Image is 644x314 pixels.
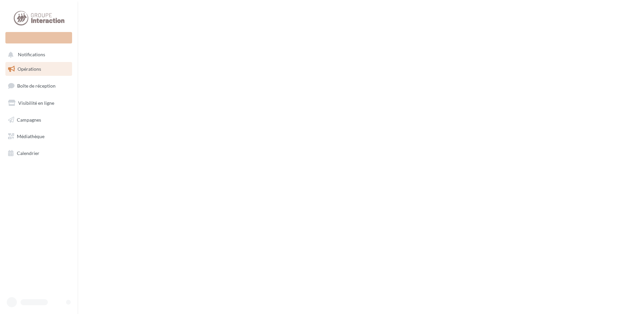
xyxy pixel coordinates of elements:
[4,146,73,160] a: Calendrier
[4,129,73,144] a: Médiathèque
[18,100,54,106] span: Visibilité en ligne
[4,96,73,110] a: Visibilité en ligne
[4,113,73,127] a: Campagnes
[4,78,73,93] a: Boîte de réception
[17,83,56,89] span: Boîte de réception
[17,117,41,122] span: Campagnes
[4,62,73,76] a: Opérations
[5,32,72,43] div: Nouvelle campagne
[17,133,44,139] span: Médiathèque
[17,150,39,156] span: Calendrier
[18,52,45,58] span: Notifications
[18,66,41,72] span: Opérations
